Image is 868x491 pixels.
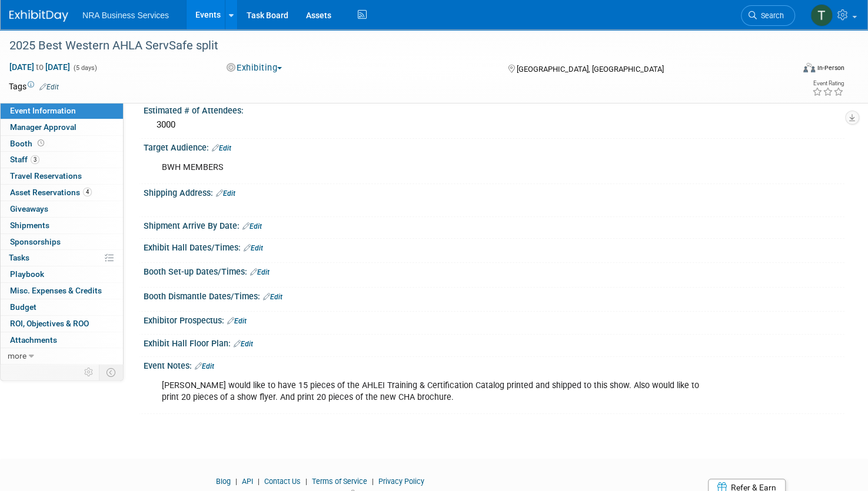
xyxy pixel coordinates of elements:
span: 4 [83,188,92,196]
a: Contact Us [264,477,301,486]
a: Giveaways [1,201,123,217]
a: Edit [242,222,262,231]
a: more [1,348,123,364]
span: [DATE] [DATE] [9,62,71,72]
td: Toggle Event Tabs [99,365,124,380]
span: Tasks [9,253,29,262]
a: Edit [216,189,235,198]
div: Event Rating [812,81,844,86]
a: Staff3 [1,152,123,168]
div: Shipment Arrive By Date: [144,217,844,232]
a: Edit [263,293,282,301]
a: Edit [234,340,253,348]
img: Format-Inperson.png [803,63,815,72]
span: | [255,477,262,486]
img: ExhibitDay [9,10,68,22]
a: Edit [250,268,270,276]
span: [GEOGRAPHIC_DATA], [GEOGRAPHIC_DATA] [517,65,664,74]
div: 2025 Best Western AHLA ServSafe split [5,35,773,56]
div: Exhibit Hall Dates/Times: [144,239,844,254]
span: Booth not reserved yet [35,139,46,148]
div: [PERSON_NAME] would like to have 15 pieces of the AHLEI Training & Certification Catalog printed ... [154,374,710,409]
span: Manager Approval [10,122,77,132]
a: Booth [1,136,123,152]
div: Target Audience: [144,139,844,154]
div: BWH MEMBERS [154,156,710,179]
span: Search [757,11,784,20]
span: (5 days) [72,64,97,72]
a: ROI, Objectives & ROO [1,316,123,332]
span: to [34,62,45,72]
div: Event Format [720,61,844,79]
a: Travel Reservations [1,168,123,184]
span: Travel Reservations [10,171,82,181]
a: Privacy Policy [378,477,424,486]
span: Misc. Expenses & Credits [10,286,102,295]
div: Booth Set-up Dates/Times: [144,263,844,278]
span: Playbook [10,269,44,279]
a: Event Information [1,103,123,119]
a: Budget [1,299,123,315]
div: Shipping Address: [144,184,844,199]
a: Manager Approval [1,119,123,135]
span: | [302,477,310,486]
div: Exhibit Hall Floor Plan: [144,335,844,350]
div: Booth Dismantle Dates/Times: [144,288,844,303]
span: more [8,351,26,360]
span: Event Information [10,106,76,115]
div: Event Notes: [144,357,844,372]
a: Edit [39,83,59,91]
a: Edit [195,362,214,370]
span: Booth [10,139,46,148]
div: In-Person [817,64,844,72]
span: ROI, Objectives & ROO [10,319,89,328]
div: Exhibitor Prospectus: [144,312,844,327]
a: Search [741,5,795,26]
button: Exhibiting [222,62,287,74]
div: 3000 [152,116,836,134]
a: Shipments [1,218,123,233]
a: Edit [244,244,263,252]
a: Tasks [1,250,123,266]
span: Attachments [10,335,57,345]
a: API [242,477,253,486]
span: Sponsorships [10,237,61,246]
td: Tags [9,81,59,92]
a: Playbook [1,266,123,282]
a: Edit [227,317,247,325]
a: Asset Reservations4 [1,185,123,201]
a: Blog [216,477,231,486]
span: Staff [10,155,39,164]
span: Asset Reservations [10,188,92,197]
a: Misc. Expenses & Credits [1,283,123,299]
a: Sponsorships [1,234,123,250]
div: Estimated # of Attendees: [144,102,844,116]
span: 3 [31,155,39,164]
a: Terms of Service [312,477,367,486]
span: | [369,477,377,486]
td: Personalize Event Tab Strip [79,365,99,380]
span: Budget [10,302,36,312]
span: NRA Business Services [82,11,169,20]
a: Edit [212,144,231,152]
a: Attachments [1,332,123,348]
span: Shipments [10,221,49,230]
img: Terry Gamal ElDin [810,4,833,26]
span: | [232,477,240,486]
span: Giveaways [10,204,48,213]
